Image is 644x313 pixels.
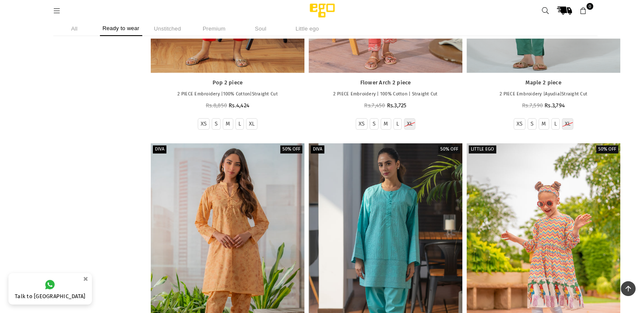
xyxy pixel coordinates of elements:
[8,273,92,305] a: Talk to [GEOGRAPHIC_DATA]
[100,21,142,36] li: Ready to wear
[522,102,543,109] span: Rs.7,590
[280,145,302,154] label: 50% off
[359,120,365,128] label: XS
[554,120,557,128] label: L
[596,145,618,154] label: 50% off
[286,21,329,36] li: Little ego
[80,272,91,286] button: ×
[396,120,399,128] label: L
[565,120,571,128] label: XL
[226,120,230,128] label: M
[313,91,458,98] p: 2 PIECE Embroidery | 100% Cotton | Straight Cut
[542,120,546,128] label: M
[373,120,376,128] label: S
[50,7,65,14] a: Menu
[155,91,300,98] p: 2 PIECE Embroidery |100% Cotton|Straight Cut
[544,102,565,109] span: Rs.3,794
[229,102,249,109] span: Rs.4,424
[469,145,496,154] label: Little EGO
[146,21,189,36] li: Unstitched
[53,21,96,36] li: All
[215,120,218,128] label: S
[364,102,385,109] span: Rs.7,450
[471,79,616,87] a: Maple 2 piece
[538,3,553,18] a: Search
[201,120,207,128] label: XS
[238,120,241,128] label: L
[531,120,533,128] label: S
[193,21,235,36] li: Premium
[249,120,255,128] label: XL
[206,102,227,109] span: Rs.8,850
[240,21,282,36] li: Soul
[311,145,324,154] label: Diva
[153,145,166,154] label: Diva
[286,2,358,19] img: Ego
[438,145,460,154] label: 50% off
[407,120,413,128] label: XL
[576,3,591,18] a: 0
[586,3,593,10] span: 0
[384,120,388,128] label: M
[517,120,523,128] label: XS
[387,102,406,109] span: Rs.3,725
[471,91,616,98] p: 2 PIECE Embroidery |Ayudia|Straight Cut
[313,79,458,87] a: Flower Arch 2 piece
[155,79,300,87] a: Pop 2 piece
